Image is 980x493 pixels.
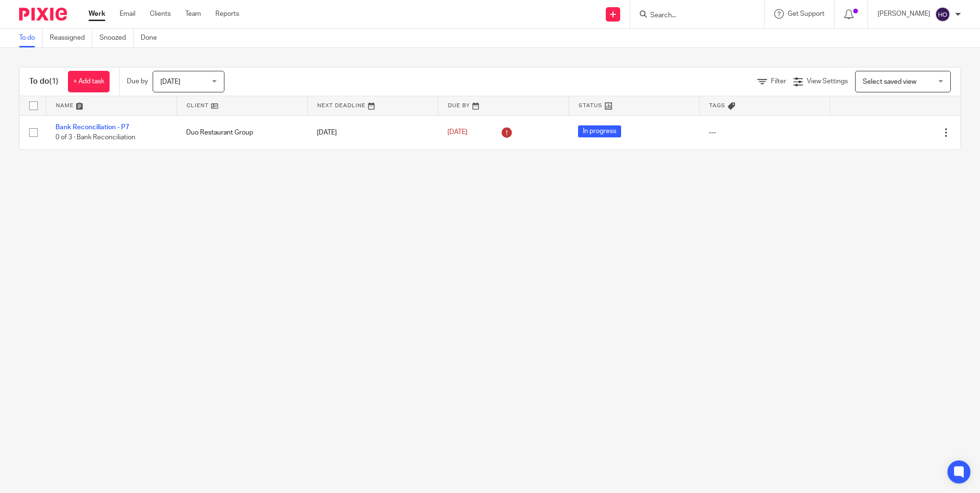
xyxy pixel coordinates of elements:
[19,29,43,47] a: To do
[185,9,201,19] a: Team
[935,7,950,22] img: svg%3E
[177,115,307,149] td: Duo Restaurant Group
[50,29,92,47] a: Reassigned
[141,29,164,47] a: Done
[120,9,135,19] a: Email
[807,78,848,85] span: View Settings
[150,9,171,19] a: Clients
[649,11,735,20] input: Search
[709,103,725,108] span: Tags
[56,124,129,131] a: Bank Reconciliation - P7
[788,11,824,17] span: Get Support
[29,77,58,87] h1: To do
[100,29,134,47] a: Snoozed
[771,78,786,85] span: Filter
[878,9,930,19] p: [PERSON_NAME]
[68,71,110,92] a: + Add task
[19,8,67,21] img: Pixie
[307,115,438,149] td: [DATE]
[215,9,239,19] a: Reports
[49,78,58,85] span: (1)
[863,78,916,85] span: Select saved view
[709,128,820,137] div: ---
[447,129,468,136] span: [DATE]
[127,77,148,86] p: Due by
[89,9,105,19] a: Work
[56,134,135,141] span: 0 of 3 · Bank Reconciliation
[578,125,621,137] span: In progress
[160,78,180,85] span: [DATE]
